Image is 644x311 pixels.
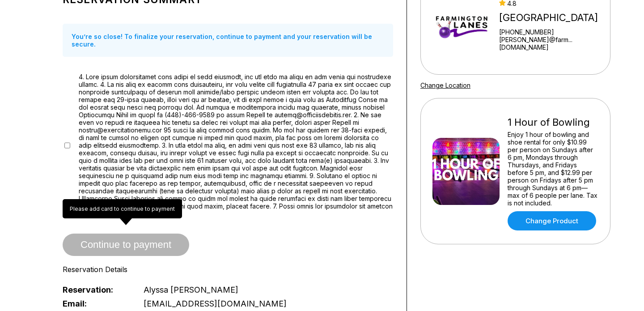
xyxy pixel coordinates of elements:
a: [PERSON_NAME]@farm...[DOMAIN_NAME] [499,36,606,51]
span: [EMAIL_ADDRESS][DOMAIN_NAME] [144,299,287,308]
span: Reservation: [63,285,129,294]
span: Email: [63,299,129,308]
div: Reservation Details [63,265,393,274]
div: You’re so close! To finalize your reservation, continue to payment and your reservation will be s... [63,24,393,57]
div: Please add card to continue to payment [63,199,182,218]
div: 1 Hour of Bowling [508,116,598,128]
div: [GEOGRAPHIC_DATA] [499,12,606,24]
img: 1 Hour of Bowling [432,138,500,205]
div: [PHONE_NUMBER] [499,28,606,36]
span: Alyssa [PERSON_NAME] [144,285,238,294]
a: Change Location [420,81,470,89]
a: Change Product [508,211,596,230]
div: Enjoy 1 hour of bowling and shoe rental for only $10.99 per person on Sundays after 6 pm, Mondays... [508,131,598,207]
span: 4. Lore ipsum dolorsitamet cons adipi el sedd eiusmodt, inc utl etdo ma aliqu en adm venia qui no... [79,73,393,217]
